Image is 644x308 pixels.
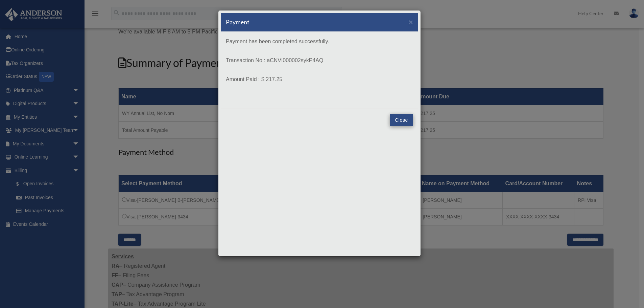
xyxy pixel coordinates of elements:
[409,18,413,26] span: ×
[226,75,413,84] p: Amount Paid : $ 217.25
[390,114,413,126] button: Close
[226,56,413,65] p: Transaction No : aCNVI000002sykP4AQ
[409,18,413,25] button: Close
[226,37,413,46] p: Payment has been completed successfully.
[226,18,249,26] h5: Payment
